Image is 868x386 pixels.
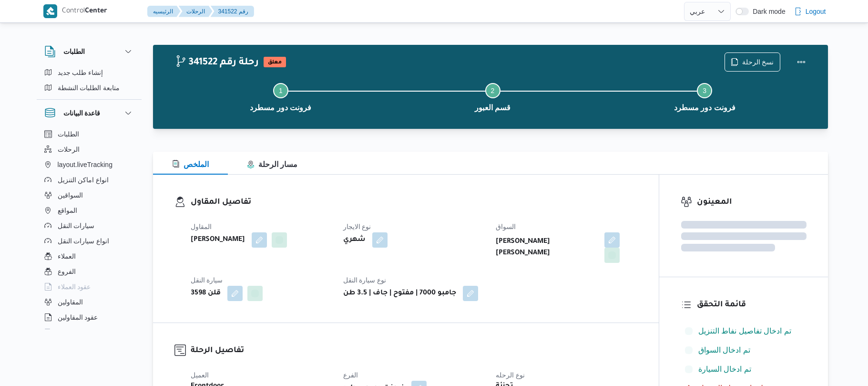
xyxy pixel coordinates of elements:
[491,87,495,94] span: 2
[496,371,525,379] span: نوع الرحله
[599,72,811,121] button: فرونت دور مسطرد
[475,102,511,114] span: قسم العبور
[742,56,774,68] span: نسخ الرحلة
[58,250,76,262] span: العملاء
[58,144,80,155] span: الرحلات
[58,205,77,216] span: المواقع
[41,264,138,279] button: الفروع
[41,65,138,80] button: إنشاء طلب جديد
[175,72,387,121] button: فرونت دور مسطرد
[191,344,637,357] h3: تفاصيل الرحلة
[85,8,107,15] b: Center
[211,6,254,17] button: 341522 رقم
[387,72,599,121] button: قسم العبور
[58,296,83,308] span: المقاولين
[264,57,286,67] span: معلق
[41,310,138,325] button: عقود المقاولين
[43,4,57,18] img: X8yXhbKr1z7QwAAAABJRU5ErkJggg==
[792,52,811,72] button: Actions
[41,172,138,188] button: انواع اماكن التنزيل
[674,102,735,114] span: فرونت دور مسطرد
[250,102,311,114] span: فرونت دور مسطرد
[41,142,138,157] button: الرحلات
[58,82,120,94] span: متابعة الطلبات النشطة
[343,223,371,230] span: نوع الايجار
[41,80,138,95] button: متابعة الطلبات النشطة
[697,299,807,312] h3: قائمة التحقق
[175,57,259,69] h2: 341522 رحلة رقم
[37,65,142,99] div: الطلبات
[191,288,221,299] b: قلن 3598
[58,128,79,140] span: الطلبات
[41,294,138,310] button: المقاولين
[58,281,91,292] span: عقود العملاء
[44,107,134,119] button: قاعدة البيانات
[191,276,223,284] span: سيارة النقل
[681,362,807,377] button: تم ادخال السيارة
[58,159,112,170] span: layout.liveTracking
[58,220,95,231] span: سيارات النقل
[343,288,456,299] b: جامبو 7000 | مفتوح | جاف | 3.5 طن
[698,365,751,373] span: تم ادخال السيارة
[698,364,751,375] span: تم ادخال السيارة
[41,233,138,249] button: انواع سيارات النقل
[343,234,366,246] b: شهري
[41,126,138,142] button: الطلبات
[44,46,134,57] button: الطلبات
[343,276,387,284] span: نوع سيارة النقل
[279,87,283,94] span: 1
[63,107,101,119] h3: قاعدة البيانات
[698,346,750,354] span: تم ادخال السواق
[58,67,103,78] span: إنشاء طلب جديد
[41,279,138,294] button: عقود العملاء
[41,249,138,264] button: العملاء
[41,188,138,203] button: السواقين
[172,160,209,168] span: الملخص
[58,266,76,277] span: الفروع
[681,343,807,358] button: تم ادخال السواق
[268,60,282,65] b: معلق
[749,8,785,15] span: Dark mode
[703,87,706,94] span: 3
[41,325,138,340] button: اجهزة التليفون
[58,312,98,323] span: عقود المقاولين
[698,325,791,337] span: تم ادخال تفاصيل نفاط التنزيل
[191,223,212,230] span: المقاول
[41,218,138,233] button: سيارات النقل
[179,6,213,17] button: الرحلات
[58,327,97,338] span: اجهزة التليفون
[58,235,110,247] span: انواع سيارات النقل
[63,46,85,57] h3: الطلبات
[496,236,598,259] b: [PERSON_NAME] [PERSON_NAME]
[790,2,830,21] button: Logout
[191,234,245,246] b: [PERSON_NAME]
[681,323,807,339] button: تم ادخال تفاصيل نفاط التنزيل
[697,196,807,209] h3: المعينون
[37,126,142,333] div: قاعدة البيانات
[725,52,780,72] button: نسخ الرحلة
[147,6,181,17] button: الرئيسيه
[41,203,138,218] button: المواقع
[698,327,791,335] span: تم ادخال تفاصيل نفاط التنزيل
[58,189,83,201] span: السواقين
[343,371,358,379] span: الفرع
[698,344,750,356] span: تم ادخال السواق
[191,196,637,209] h3: تفاصيل المقاول
[58,174,109,186] span: انواع اماكن التنزيل
[496,223,516,230] span: السواق
[806,6,826,17] span: Logout
[247,160,297,168] span: مسار الرحلة
[41,157,138,172] button: layout.liveTracking
[191,371,209,379] span: العميل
